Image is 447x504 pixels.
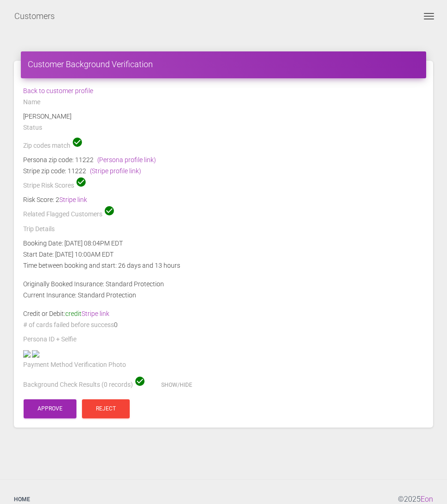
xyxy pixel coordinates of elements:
[23,360,126,370] label: Payment Method Verification Photo
[16,319,431,334] div: 0
[23,210,102,219] label: Related Flagged Customers
[16,260,431,271] div: Time between booking and start: 26 days and 13 hours
[23,194,424,205] div: Risk Score: 2
[421,495,433,504] a: Eon
[65,310,109,317] span: credit
[23,321,114,330] label: # of cards failed before success
[97,156,156,164] a: (Persona profile link)
[16,111,431,122] div: [PERSON_NAME]
[82,399,130,418] button: Reject
[59,196,87,203] a: Stripe link
[134,376,145,387] span: check_circle
[23,181,74,190] label: Stripe Risk Scores
[23,350,31,358] img: negative-dl-front-photo.jpg
[72,137,83,148] span: check_circle
[23,123,42,132] label: Status
[23,98,40,107] label: Name
[16,278,431,290] div: Originally Booked Insurance: Standard Protection
[14,5,55,28] a: Customers
[76,176,87,188] span: check_circle
[23,165,424,176] div: Stripe zip code: 11222
[23,380,133,390] label: Background Check Results (0 records)
[23,154,424,165] div: Persona zip code: 11222
[104,205,115,216] span: check_circle
[16,308,431,319] div: Credit or Debit:
[147,376,206,395] button: Show/Hide
[16,238,431,249] div: Booking Date: [DATE] 08:04PM EDT
[23,141,70,151] label: Zip codes match
[16,290,431,301] div: Current Insurance: Standard Protection
[16,249,431,260] div: Start Date: [DATE] 10:00AM EDT
[23,335,76,344] label: Persona ID + Selfie
[28,58,419,70] h4: Customer Background Verification
[418,11,440,22] button: Toggle navigation
[82,310,109,317] a: Stripe link
[32,350,39,358] img: 14465c-legacy-shared-us-central1%2Fselfiefile%2Fimage%2F937429924%2Fshrine_processed%2F8d4daced39...
[90,167,141,175] a: (Stripe profile link)
[23,225,55,234] label: Trip Details
[24,399,76,418] button: Approve
[23,87,93,94] a: Back to customer profile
